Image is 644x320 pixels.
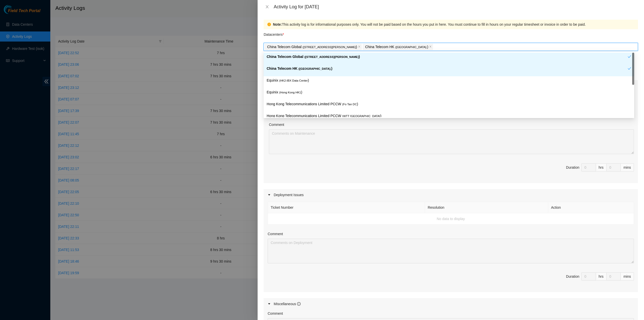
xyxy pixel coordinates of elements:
[358,45,360,48] span: close
[267,23,271,26] span: exclamation-circle
[425,202,548,213] th: Resolution
[279,79,308,82] span: ( HK2-IBX Data Center
[267,89,631,95] p: Equinix )
[269,122,284,127] label: Comment
[273,22,634,27] div: This activity log is for informational purposes only. You will not be paid based on the hours you...
[268,311,283,316] label: Comment
[265,5,269,9] span: close
[342,103,357,106] span: ( Fo Tan DC
[596,163,607,171] div: hrs
[395,46,427,49] span: ( [GEOGRAPHIC_DATA].
[268,193,271,196] span: caret-right
[264,5,271,9] button: Close
[268,302,271,305] span: caret-right
[299,67,331,70] span: ( [GEOGRAPHIC_DATA].
[268,231,283,237] label: Comment
[621,272,634,280] div: mins
[548,202,634,213] th: Action
[273,22,282,27] strong: Note:
[268,213,634,225] td: No data to display
[274,301,301,307] div: Miscellaneous
[267,78,631,83] p: Equinix )
[267,54,628,60] p: China Telecom Global )
[264,29,284,37] p: Datacenters
[268,239,634,263] textarea: Comment
[566,165,579,170] div: Duration
[274,4,638,10] div: Activity Log for [DATE]
[304,55,359,58] span: ( [STREET_ADDRESS][PERSON_NAME]
[566,274,579,279] div: Duration
[269,129,634,154] textarea: Comment
[621,163,634,171] div: mins
[268,202,425,213] th: Ticket Number
[628,67,631,70] span: check
[303,46,356,49] span: ( [STREET_ADDRESS][PERSON_NAME]
[297,302,301,306] span: info-circle
[264,189,638,201] div: Deployment Issues
[342,115,380,118] span: ( WTT [GEOGRAPHIC_DATA]
[365,44,428,50] p: China Telecom HK )
[267,66,628,72] p: China Telecom HK )
[267,44,357,50] p: China Telecom Global )
[596,272,607,280] div: hrs
[628,55,631,58] span: check
[279,91,301,94] span: ( Hong Kong HK1
[267,113,631,119] p: Hong Kong Telecommunications Limited PCCW )
[267,101,631,107] p: Hong Kong Telecommunications Limited PCCW )
[264,298,638,310] div: Miscellaneous info-circle
[429,45,432,48] span: close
